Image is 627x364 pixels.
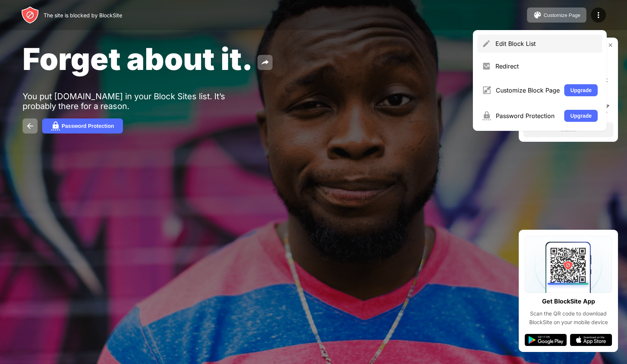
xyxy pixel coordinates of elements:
div: Password Protection [62,123,114,129]
img: menu-password.svg [482,111,491,120]
img: back.svg [26,121,35,130]
div: You put [DOMAIN_NAME] in your Block Sites list. It’s probably there for a reason. [23,91,255,111]
button: Password Protection [42,118,123,133]
img: share.svg [260,58,270,67]
span: Forget about it. [23,41,253,77]
div: Scan the QR code to download BlockSite on your mobile device [525,309,612,326]
button: Customize Page [527,8,586,23]
button: Upgrade [564,110,598,122]
img: header-logo.svg [21,6,39,24]
div: Get BlockSite App [542,296,595,307]
img: menu-icon.svg [594,11,603,20]
img: password.svg [51,121,60,130]
img: app-store.svg [570,334,612,346]
div: Password Protection [496,112,560,120]
div: Redirect [495,62,598,70]
button: Upgrade [564,84,598,96]
img: rate-us-close.svg [607,42,613,48]
div: Customize Block Page [496,86,560,94]
img: pallet.svg [533,11,542,20]
img: qrcode.svg [525,236,612,293]
div: Edit Block List [495,40,598,47]
div: The site is blocked by BlockSite [44,12,122,18]
div: Customize Page [544,12,580,18]
img: google-play.svg [525,334,567,346]
img: menu-customize.svg [482,86,491,95]
img: menu-pencil.svg [482,39,491,48]
img: menu-redirect.svg [482,62,491,71]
